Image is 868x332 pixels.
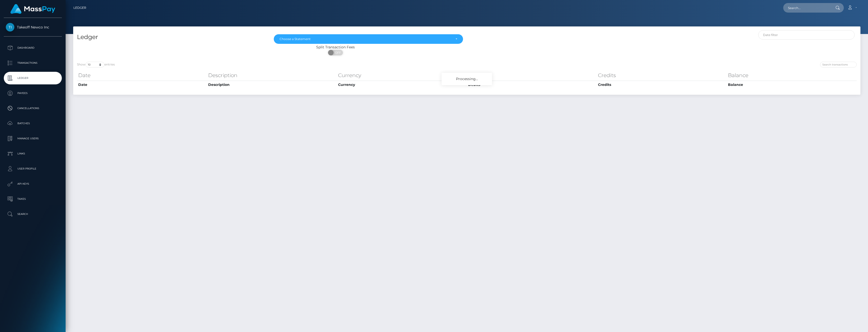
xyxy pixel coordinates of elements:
p: Payees [6,89,60,97]
p: Dashboard [6,44,60,52]
p: Transactions [6,59,60,67]
p: Search [6,210,60,218]
input: Search... [783,3,831,13]
th: Debits [467,81,597,89]
img: Takeoff Newco Inc [6,23,14,31]
button: Choose a Statement [274,34,463,44]
div: Split Transaction Fees [73,45,598,50]
th: Credits [597,70,727,80]
p: API Keys [6,180,60,188]
th: Currency [337,70,467,80]
input: Search transactions [820,62,857,68]
a: User Profile [4,162,62,175]
p: User Profile [6,165,60,173]
p: Cancellations [6,105,60,112]
div: Choose a Statement [280,37,451,41]
th: Balance [727,81,857,89]
th: Currency [337,81,467,89]
select: Showentries [86,62,104,68]
a: Taxes [4,193,62,205]
a: API Keys [4,178,62,190]
th: Description [207,70,337,80]
a: Search [4,208,62,220]
a: Batches [4,117,62,130]
p: Manage Users [6,135,60,142]
div: Processing... [442,73,492,85]
a: Cancellations [4,102,62,115]
a: Payees [4,87,62,99]
a: Links [4,147,62,160]
input: Date filter [758,30,855,40]
th: Date [77,81,207,89]
p: Batches [6,120,60,127]
a: Ledger [73,3,86,13]
th: Balance [727,70,857,80]
label: Show entries [77,62,115,68]
a: Ledger [4,72,62,84]
p: Taxes [6,195,60,203]
span: OFF [331,50,343,55]
th: Credits [597,81,727,89]
p: Links [6,150,60,157]
h4: Ledger [77,33,266,42]
a: Dashboard [4,42,62,54]
th: Date [77,70,207,80]
img: MassPay Logo [10,4,55,14]
span: Takeoff Newco Inc [4,25,62,29]
a: Manage Users [4,132,62,145]
a: Transactions [4,57,62,69]
th: Description [207,81,337,89]
p: Ledger [6,74,60,82]
th: Debits [467,70,597,80]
